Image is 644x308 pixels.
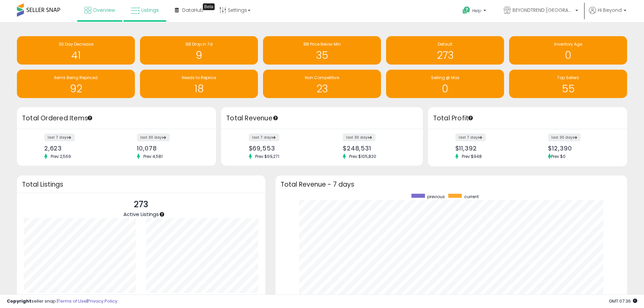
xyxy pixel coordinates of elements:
div: $69,553 [249,145,317,152]
span: current [464,194,479,199]
div: Tooltip anchor [203,3,215,10]
span: Items Being Repriced [54,75,98,80]
span: Needs to Reprice [182,75,216,80]
div: 10,078 [137,145,204,152]
label: last 7 days [455,134,486,141]
span: Prev: 4,581 [140,153,166,159]
h3: Total Profit [433,114,622,123]
a: Needs to Reprice 18 [140,70,258,98]
span: Prev: $948 [458,153,485,159]
span: BB Drop in 7d [186,41,213,47]
span: previous [427,194,445,199]
span: Prev: 2,569 [47,153,74,159]
a: Inventory Age 0 [509,36,627,65]
span: Inventory Age [554,41,582,47]
a: Help [457,1,493,22]
i: Get Help [462,6,471,15]
a: Terms of Use [58,298,87,304]
div: $12,390 [548,145,615,152]
h3: Total Ordered Items [22,114,211,123]
b: 105 [219,293,228,301]
span: Top Sellers [557,75,579,80]
span: Prev: $0 [551,153,566,159]
a: Hi Beyond [589,7,626,22]
h1: 35 [266,50,378,61]
h1: 92 [20,83,132,94]
label: last 30 days [548,134,581,141]
div: $248,531 [343,145,411,152]
b: 168 [177,293,186,301]
h3: Total Revenue [226,114,418,123]
h3: Total Listings [22,182,260,187]
label: last 30 days [137,134,170,141]
p: 273 [123,198,159,211]
span: Default [438,41,452,47]
a: Privacy Policy [88,298,117,304]
h1: 41 [20,50,132,61]
div: $11,392 [455,145,523,152]
span: Listings [141,7,159,14]
h1: 23 [266,83,378,94]
label: last 30 days [343,134,376,141]
a: BB Price Below Min 35 [263,36,381,65]
span: DataHub [182,7,204,14]
label: last 7 days [44,134,75,141]
h1: 55 [512,83,624,94]
a: Top Sellers 55 [509,70,627,98]
span: Overview [93,7,115,14]
h1: 0 [389,83,501,94]
span: Prev: $69,271 [252,153,283,159]
h3: Total Revenue - 7 days [281,182,622,187]
b: 249 [53,293,65,301]
label: last 7 days [249,134,279,141]
div: Tooltip anchor [159,211,165,217]
h1: 0 [512,50,624,61]
span: Active Listings [123,211,159,218]
span: Prev: $105,820 [346,153,380,159]
span: Hi Beyond [598,7,622,14]
a: Default 273 [386,36,504,65]
a: 30 Day Decrease 41 [17,36,135,65]
a: Items Being Repriced 92 [17,70,135,98]
span: Non Competitive [305,75,339,80]
strong: Copyright [7,298,31,304]
span: BEYONDTREND [GEOGRAPHIC_DATA] [512,7,573,14]
div: Tooltip anchor [87,115,93,121]
div: 2,623 [44,145,112,152]
span: BB Price Below Min [304,41,341,47]
b: 24 [97,293,104,301]
div: seller snap | | [7,298,117,305]
a: BB Drop in 7d 9 [140,36,258,65]
a: Selling @ Max 0 [386,70,504,98]
div: Tooltip anchor [272,115,279,121]
h1: 9 [143,50,255,61]
span: 30 Day Decrease [59,41,93,47]
a: Non Competitive 23 [263,70,381,98]
h1: 273 [389,50,501,61]
span: Selling @ Max [431,75,459,80]
span: Help [472,8,481,14]
h1: 18 [143,83,255,94]
span: 2025-09-10 07:36 GMT [609,298,637,304]
div: Tooltip anchor [468,115,474,121]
